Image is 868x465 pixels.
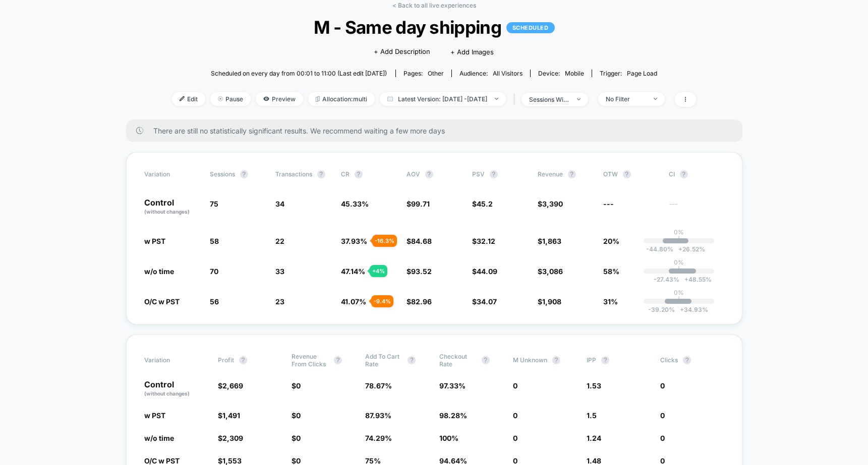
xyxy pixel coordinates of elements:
span: w PST [144,237,165,245]
span: -39.20 % [648,306,675,313]
button: ? [425,170,433,178]
span: other [428,70,444,77]
span: + [684,276,688,283]
span: 0 [660,434,665,442]
span: 3,086 [542,267,563,276]
div: sessions with impression [529,96,569,103]
span: | [511,92,522,107]
span: 0 [660,381,665,390]
span: 1.24 [587,434,601,442]
span: 0 [296,411,301,420]
button: ? [355,170,363,178]
span: $ [407,237,432,245]
span: 20% [603,237,619,245]
span: IPP [587,356,596,364]
span: Revenue From Clicks [292,353,329,368]
span: 0 [660,456,665,465]
span: w/o time [144,434,174,442]
span: 34.07 [477,297,497,306]
span: --- [603,200,614,208]
button: ? [552,356,560,364]
span: 0 [513,381,517,390]
p: 0% [674,258,684,266]
span: $ [538,267,563,276]
div: + 4 % [370,265,387,277]
button: ? [568,170,576,178]
span: 48.55 % [679,276,712,283]
span: M - Same day shipping [198,17,670,38]
span: 1,863 [542,237,561,245]
span: $ [218,381,243,390]
span: 31% [603,297,618,306]
span: $ [538,297,561,306]
img: rebalance [316,96,320,102]
span: 3,390 [542,200,563,208]
span: + Add Images [450,48,494,56]
span: 100 % [439,434,458,442]
span: + Add Description [374,47,430,57]
span: Page Load [627,70,657,77]
span: 0 [660,411,665,420]
span: (without changes) [144,390,190,396]
span: 78.67 % [365,381,392,390]
button: ? [240,170,248,178]
span: 93.52 [411,267,432,276]
span: $ [218,434,243,442]
button: ? [334,356,342,364]
span: Latest Version: [DATE] - [DATE] [380,92,506,106]
button: ? [623,170,631,178]
span: $ [472,297,497,306]
p: Control [144,380,208,397]
img: edit [180,96,185,101]
span: + [678,245,682,253]
span: $ [407,200,430,208]
img: end [577,98,581,100]
button: ? [601,356,609,364]
span: 47.14 % [341,267,365,276]
span: Scheduled on every day from 00:01 to 11:00 (Last edit [DATE]) [211,70,387,77]
span: $ [292,456,301,465]
button: ? [482,356,490,364]
span: $ [538,237,561,245]
span: -44.80 % [646,245,673,253]
span: 1,553 [222,456,242,465]
span: 0 [296,434,301,442]
span: -27.43 % [654,276,679,283]
span: O/C w PST [144,297,180,306]
span: CI [669,170,724,178]
span: 70 [210,267,218,276]
span: + [680,306,684,313]
span: 45.33 % [341,200,369,208]
span: $ [472,200,493,208]
span: 2,309 [222,434,243,442]
span: $ [472,237,495,245]
span: There are still no statistically significant results. We recommend waiting a few more days [153,126,722,135]
div: Pages: [403,70,444,77]
span: 0 [513,411,517,420]
button: ? [683,356,691,364]
p: 0% [674,289,684,296]
span: w PST [144,411,165,420]
span: CR [341,170,350,178]
p: SCHEDULED [506,22,555,33]
span: 37.93 % [341,237,367,245]
span: $ [218,456,242,465]
img: calendar [387,96,393,101]
span: 58 [210,237,219,245]
span: Device: [530,70,592,77]
span: 22 [275,237,284,245]
span: 58% [603,267,619,276]
a: < Back to all live experiences [392,2,476,9]
span: Transactions [275,170,312,178]
span: 34.93 % [675,306,708,313]
span: Pause [210,92,251,106]
span: 1,491 [222,411,240,420]
div: Audience: [459,70,523,77]
p: Control [144,198,200,216]
span: M Unknown [513,356,547,364]
span: 99.71 [411,200,430,208]
p: | [678,266,680,274]
span: 87.93 % [365,411,391,420]
span: $ [407,267,432,276]
span: All Visitors [493,70,523,77]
